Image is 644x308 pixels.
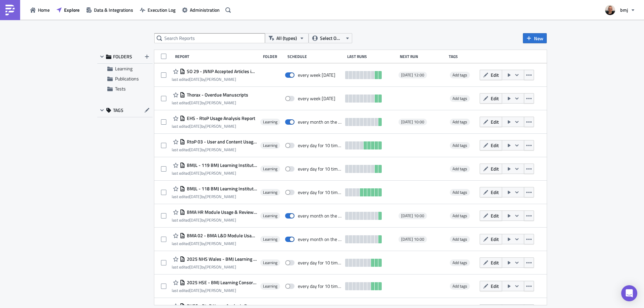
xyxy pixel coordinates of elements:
[449,54,477,59] div: Tags
[620,6,628,13] span: bmj
[83,5,137,15] button: Data & Integrations
[534,35,543,42] span: New
[185,92,248,98] span: Thorax - Overdue Manuscripts
[452,212,467,219] span: Add tags
[190,264,201,270] time: 2025-09-12T10:00:05Z
[185,233,257,239] span: BMA 02 - BMA L&D Module Usage & Reviews
[400,54,446,59] div: Next Run
[401,213,424,219] span: [DATE] 10:00
[450,166,470,172] span: Add tags
[450,72,470,78] span: Add tags
[172,77,257,82] div: last edited by [PERSON_NAME]
[480,93,502,104] button: Edit
[185,139,257,145] span: RtoP 03 - User and Content Usage Dashboard
[480,234,502,244] button: Edit
[137,5,179,15] button: Execution Log
[263,237,277,242] span: Learning
[113,54,132,60] span: FOLDERS
[450,212,470,219] span: Add tags
[263,143,277,148] span: Learning
[491,142,499,149] span: Edit
[452,166,467,172] span: Add tags
[401,72,424,78] span: [DATE] 12:00
[148,6,175,13] span: Execution Log
[480,117,502,127] button: Edit
[115,75,139,82] span: Publications
[185,256,257,262] span: 2025 NHS Wales - BMJ Learning Consortia Institutional Usage
[604,4,616,16] img: Avatar
[94,6,133,13] span: Data & Integrations
[480,140,502,150] button: Edit
[450,236,470,243] span: Add tags
[480,210,502,221] button: Edit
[452,283,467,289] span: Add tags
[27,5,53,15] button: Home
[523,33,547,43] button: New
[172,100,248,105] div: last edited by [PERSON_NAME]
[480,70,502,80] button: Edit
[450,189,470,196] span: Add tags
[179,5,223,15] button: Administration
[450,142,470,149] span: Add tags
[480,257,502,268] button: Edit
[298,96,335,102] div: every week on Monday
[298,260,342,266] div: every day for 10 times
[276,35,297,42] span: All (types)
[452,95,467,102] span: Add tags
[172,218,257,223] div: last edited by [PERSON_NAME]
[185,280,257,286] span: 2025 HSE - BMJ Learning Consortia Institutional Usage
[185,186,257,192] span: BMJL - 118 BMJ Learning Institutional Usage
[263,260,277,265] span: Learning
[320,35,342,42] span: Select Owner
[452,236,467,242] span: Add tags
[64,6,79,13] span: Explore
[185,162,257,168] span: BMJL - 119 BMJ Learning Institutional Usage - User Details
[452,119,467,125] span: Add tags
[172,194,257,199] div: last edited by [PERSON_NAME]
[298,166,342,172] div: every day for 10 times
[172,124,255,129] div: last edited by [PERSON_NAME]
[491,189,499,196] span: Edit
[480,281,502,291] button: Edit
[190,146,201,153] time: 2025-09-12T10:11:23Z
[450,283,470,290] span: Add tags
[450,259,470,266] span: Add tags
[450,95,470,102] span: Add tags
[298,142,342,148] div: every day for 10 times
[185,209,257,215] span: BMA HR Module Usage & Reviews (for publication)
[347,54,396,59] div: Last Runs
[480,164,502,174] button: Edit
[175,54,260,59] div: Report
[450,119,470,125] span: Add tags
[491,71,499,78] span: Edit
[298,213,342,219] div: every month on the 1st
[190,287,201,294] time: 2025-09-12T09:58:27Z
[190,123,201,129] time: 2025-09-12T10:12:18Z
[298,189,342,195] div: every day for 10 times
[190,240,201,247] time: 2025-09-12T10:03:34Z
[172,171,257,176] div: last edited by [PERSON_NAME]
[401,119,424,125] span: [DATE] 10:00
[298,283,342,289] div: every day for 10 times
[298,119,342,125] div: every month on the 1st
[263,284,277,289] span: Learning
[309,33,352,43] button: Select Owner
[172,147,257,152] div: last edited by [PERSON_NAME]
[452,259,467,266] span: Add tags
[265,33,309,43] button: All (types)
[190,217,201,223] time: 2025-09-12T10:06:54Z
[38,6,50,13] span: Home
[172,241,257,246] div: last edited by [PERSON_NAME]
[172,288,257,293] div: last edited by [PERSON_NAME]
[5,5,15,15] img: PushMetrics
[53,5,83,15] a: Explore
[115,65,132,72] span: Learning
[491,212,499,219] span: Edit
[113,107,123,113] span: TAGS
[115,85,126,92] span: Tests
[185,68,257,74] span: SO 29 - JNNP Accepted Articles in last 7 days for Podcast Editor
[491,165,499,172] span: Edit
